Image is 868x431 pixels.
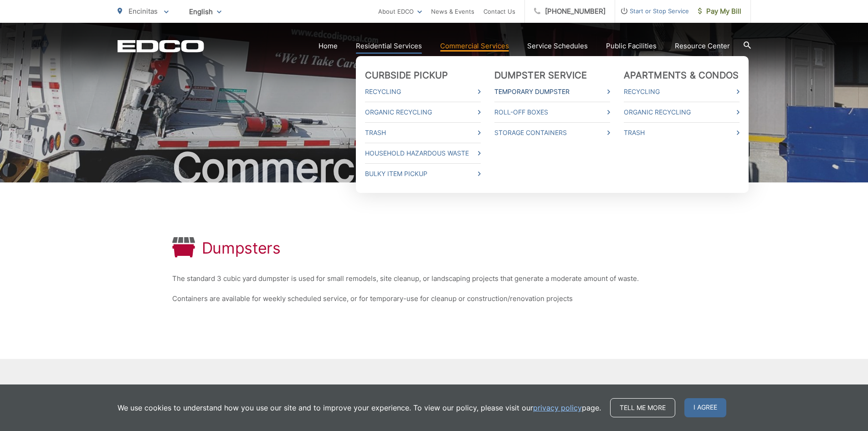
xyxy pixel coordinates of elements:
[365,168,481,179] a: Bulky Item Pickup
[698,6,741,17] span: Pay My Bill
[318,41,338,52] a: Home
[378,6,422,17] a: About EDCO
[172,293,696,304] p: Containers are available for weekly scheduled service, or for temporary-use for cleanup or constr...
[494,127,610,138] a: Storage Containers
[356,41,422,52] a: Residential Services
[118,402,601,413] p: We use cookies to understand how you use our site and to improve your experience. To view our pol...
[440,41,509,52] a: Commercial Services
[606,41,657,52] a: Public Facilities
[624,86,740,97] a: Recycling
[483,6,515,17] a: Contact Us
[533,402,582,413] a: privacy policy
[494,70,587,81] a: Dumpster Service
[675,41,730,52] a: Resource Center
[118,145,751,191] h2: Commercial Services
[431,6,474,17] a: News & Events
[527,41,588,52] a: Service Schedules
[172,273,696,284] p: The standard 3 cubic yard dumpster is used for small remodels, site cleanup, or landscaping proje...
[202,239,281,257] h1: Dumpsters
[624,127,740,138] a: Trash
[365,127,481,138] a: Trash
[365,148,481,159] a: Household Hazardous Waste
[610,398,675,417] a: Tell me more
[365,70,448,81] a: Curbside Pickup
[128,7,158,16] span: Encinitas
[182,4,228,20] span: English
[494,86,610,97] a: Temporary Dumpster
[684,398,726,417] span: I agree
[624,107,740,118] a: Organic Recycling
[494,107,610,118] a: Roll-Off Boxes
[624,70,739,81] a: Apartments & Condos
[365,86,481,97] a: Recycling
[365,107,481,118] a: Organic Recycling
[118,40,204,52] a: EDCD logo. Return to the homepage.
